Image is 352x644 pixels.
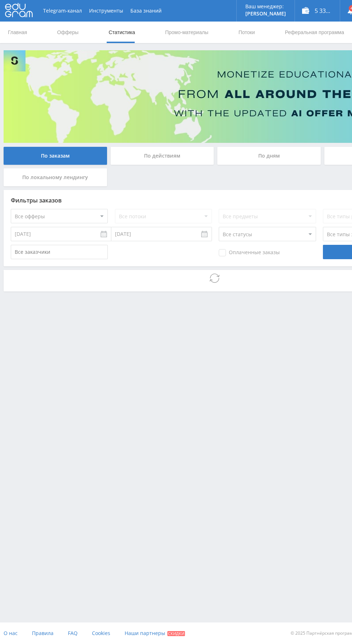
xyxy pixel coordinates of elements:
a: Наши партнеры Скидки [125,622,185,644]
span: Правила [32,630,54,636]
a: Cookies [92,622,110,644]
span: О нас [4,630,18,636]
a: Промо-материалы [165,22,209,43]
p: Ваш менеджер: [245,4,286,9]
span: Cookies [92,630,110,636]
a: Реферальная программа [284,22,345,43]
div: По заказам [4,147,107,165]
a: Главная [7,22,28,43]
p: [PERSON_NAME] [245,11,286,17]
span: Скидки [167,631,185,636]
div: По дням [217,147,321,165]
div: По действиям [111,147,214,165]
span: Наши партнеры [125,630,165,636]
div: По локальному лендингу [4,168,107,186]
a: Правила [32,622,54,644]
span: FAQ [68,630,78,636]
a: FAQ [68,622,78,644]
a: О нас [4,622,18,644]
a: Потоки [238,22,256,43]
a: Офферы [56,22,79,43]
input: Все заказчики [11,245,108,259]
a: Статистика [108,22,136,43]
span: Оплаченные заказы [219,249,280,256]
